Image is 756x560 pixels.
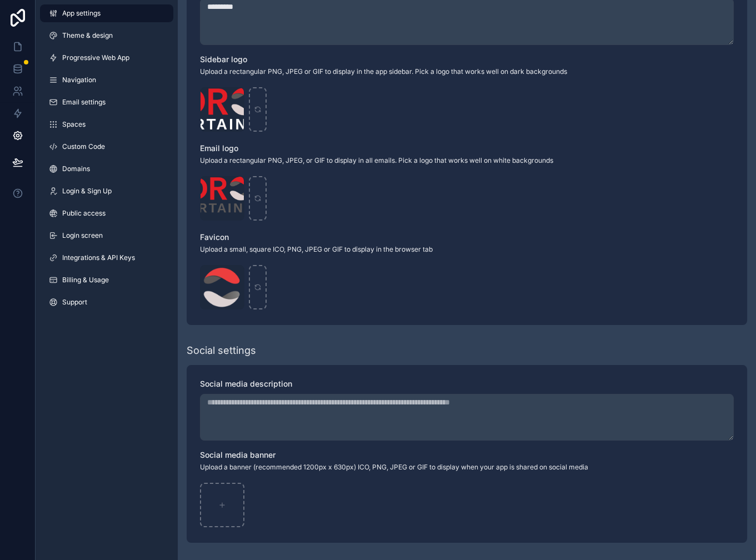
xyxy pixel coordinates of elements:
a: Login & Sign Up [40,182,173,200]
span: Navigation [62,76,96,84]
span: Billing & Usage [62,276,109,284]
span: Public access [62,209,106,218]
a: Login screen [40,227,173,244]
span: Upload a banner (recommended 1200px x 630px) ICO, PNG, JPEG or GIF to display when your app is sh... [200,463,734,472]
a: Navigation [40,71,173,89]
a: Integrations & API Keys [40,249,173,267]
span: Email settings [62,98,106,107]
div: Social settings [187,343,256,358]
span: Social media description [200,379,292,388]
span: Upload a rectangular PNG, JPEG, or GIF to display in all emails. Pick a logo that works well on w... [200,156,734,165]
span: Upload a rectangular PNG, JPEG or GIF to display in the app sidebar. Pick a logo that works well ... [200,67,734,76]
a: Email settings [40,93,173,111]
a: Progressive Web App [40,49,173,67]
span: Login screen [62,231,103,240]
span: Domains [62,164,90,173]
span: Spaces [62,120,86,129]
a: Custom Code [40,138,173,156]
a: Domains [40,160,173,178]
span: Progressive Web App [62,53,129,62]
a: Support [40,293,173,311]
span: App settings [62,9,101,18]
a: Billing & Usage [40,271,173,289]
span: Theme & design [62,31,113,40]
span: Integrations & API Keys [62,253,135,262]
a: App settings [40,4,173,22]
span: Sidebar logo [200,54,247,64]
span: Upload a small, square ICO, PNG, JPEG or GIF to display in the browser tab [200,245,734,254]
a: Public access [40,204,173,222]
span: Custom Code [62,142,105,151]
span: Social media banner [200,450,276,459]
span: Login & Sign Up [62,187,112,196]
span: Support [62,298,87,307]
span: Favicon [200,232,229,242]
a: Theme & design [40,27,173,44]
a: Spaces [40,116,173,133]
span: Email logo [200,143,238,153]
